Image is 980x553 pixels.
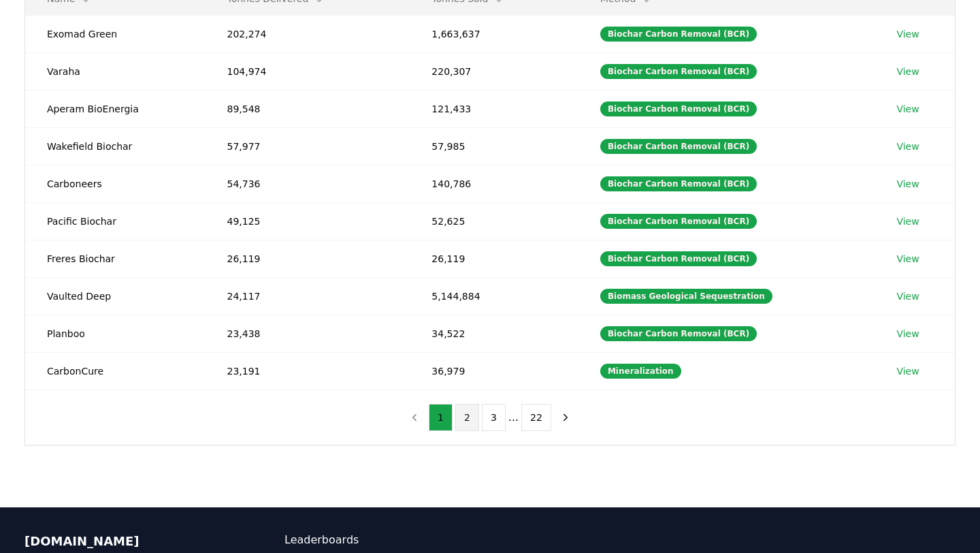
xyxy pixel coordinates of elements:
a: View [896,364,919,378]
div: Biochar Carbon Removal (BCR) [600,326,757,341]
a: View [896,215,919,228]
td: 57,977 [205,127,410,165]
a: View [896,252,919,266]
td: 26,119 [410,240,578,277]
div: Biochar Carbon Removal (BCR) [600,27,757,42]
div: Biochar Carbon Removal (BCR) [600,176,757,191]
a: View [896,65,919,78]
td: Freres Biochar [25,240,205,277]
td: Planboo [25,315,205,352]
a: Leaderboards [284,532,490,548]
td: Varaha [25,52,205,90]
div: Biochar Carbon Removal (BCR) [600,251,757,266]
a: View [896,102,919,116]
button: 22 [521,404,551,431]
td: 23,191 [205,352,410,390]
td: 220,307 [410,52,578,90]
td: 1,663,637 [410,15,578,52]
li: ... [508,409,519,426]
td: 36,979 [410,352,578,390]
td: 202,274 [205,15,410,52]
td: 140,786 [410,165,578,202]
td: Exomad Green [25,15,205,52]
div: Biochar Carbon Removal (BCR) [600,139,757,154]
div: Biochar Carbon Removal (BCR) [600,214,757,229]
td: 89,548 [205,90,410,127]
td: 52,625 [410,202,578,240]
a: View [896,289,919,303]
td: CarbonCure [25,352,205,390]
a: View [896,27,919,41]
div: Biochar Carbon Removal (BCR) [600,64,757,79]
td: 104,974 [205,52,410,90]
td: Pacific Biochar [25,202,205,240]
td: 24,117 [205,277,410,315]
p: [DOMAIN_NAME] [24,532,230,551]
a: View [896,177,919,191]
button: 2 [455,404,479,431]
a: View [896,140,919,153]
td: 5,144,884 [410,277,578,315]
button: 1 [429,404,453,431]
td: 121,433 [410,90,578,127]
a: View [896,327,919,341]
td: 26,119 [205,240,410,277]
td: Vaulted Deep [25,277,205,315]
td: 49,125 [205,202,410,240]
td: 57,985 [410,127,578,165]
td: 34,522 [410,315,578,352]
td: 54,736 [205,165,410,202]
button: next page [554,404,577,431]
button: 3 [482,404,506,431]
div: Biomass Geological Sequestration [600,289,772,304]
td: Wakefield Biochar [25,127,205,165]
div: Biochar Carbon Removal (BCR) [600,101,757,116]
div: Mineralization [600,364,681,379]
td: Carboneers [25,165,205,202]
td: 23,438 [205,315,410,352]
td: Aperam BioEnergia [25,90,205,127]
